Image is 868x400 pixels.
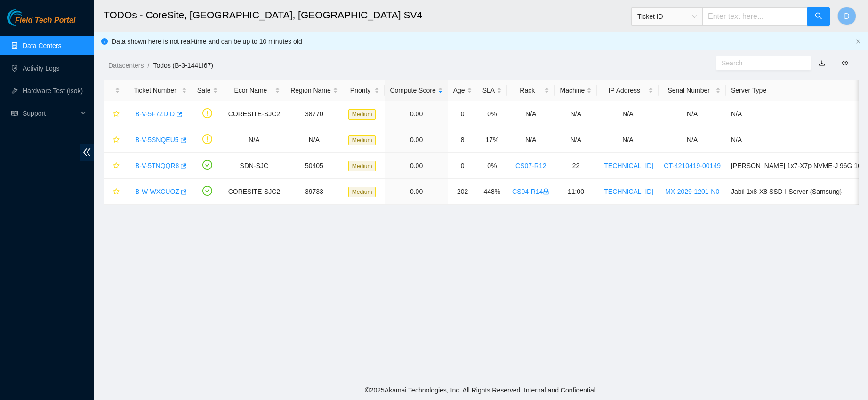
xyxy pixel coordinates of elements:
[109,106,120,121] button: star
[113,188,120,196] span: star
[812,56,832,71] button: download
[285,153,343,179] td: 50405
[637,9,697,24] span: Ticket ID
[15,16,75,25] span: Field Tech Portal
[23,104,78,123] span: Support
[113,136,120,144] span: star
[837,7,856,25] button: D
[109,158,120,173] button: star
[665,188,719,195] a: MX-2029-1201-N0
[855,39,861,45] button: close
[507,127,555,153] td: N/A
[223,127,285,153] td: N/A
[385,153,448,179] td: 0.00
[7,9,48,26] img: Akamai Technologies
[223,153,285,179] td: SDN-SJC
[448,153,477,179] td: 0
[147,62,149,69] span: /
[135,136,179,144] a: B-V-5SNQEU5
[815,12,822,21] span: search
[113,162,120,170] span: star
[664,162,721,169] a: CT-4210419-00149
[285,179,343,205] td: 39733
[555,127,597,153] td: N/A
[555,101,597,127] td: N/A
[348,135,376,145] span: Medium
[555,153,597,179] td: 22
[202,186,212,196] span: check-circle
[515,162,546,169] a: CS07-R12
[448,127,477,153] td: 8
[80,144,94,161] span: double-left
[477,101,507,127] td: 0%
[477,153,507,179] td: 0%
[385,179,448,205] td: 0.00
[135,110,175,118] a: B-V-5F7ZDID
[109,184,120,199] button: star
[602,188,653,195] a: [TECHNICAL_ID]
[597,127,659,153] td: N/A
[722,58,798,68] input: Search
[448,179,477,205] td: 202
[477,127,507,153] td: 17%
[11,110,18,117] span: read
[135,162,179,169] a: B-V-5TNQQR8
[842,60,848,66] span: eye
[807,7,830,26] button: search
[202,134,212,144] span: exclamation-circle
[597,101,659,127] td: N/A
[602,162,653,169] a: [TECHNICAL_ID]
[109,132,120,147] button: star
[23,42,61,49] a: Data Centers
[348,161,376,171] span: Medium
[385,127,448,153] td: 0.00
[702,7,808,26] input: Enter text here...
[223,101,285,127] td: CORESITE-SJC2
[507,101,555,127] td: N/A
[135,188,179,195] a: B-W-WXCUOZ
[819,59,825,67] a: download
[285,127,343,153] td: N/A
[113,111,120,118] span: star
[348,187,376,197] span: Medium
[659,101,726,127] td: N/A
[223,179,285,205] td: CORESITE-SJC2
[385,101,448,127] td: 0.00
[108,62,144,69] a: Datacenters
[448,101,477,127] td: 0
[555,179,597,205] td: 11:00
[202,108,212,118] span: exclamation-circle
[844,10,850,22] span: D
[477,179,507,205] td: 448%
[94,380,868,400] footer: © 2025 Akamai Technologies, Inc. All Rights Reserved. Internal and Confidential.
[348,109,376,120] span: Medium
[23,64,60,72] a: Activity Logs
[23,87,83,95] a: Hardware Test (isok)
[543,188,549,195] span: lock
[512,188,549,195] a: CS04-R14lock
[285,101,343,127] td: 38770
[7,17,75,29] a: Akamai TechnologiesField Tech Portal
[659,127,726,153] td: N/A
[202,160,212,170] span: check-circle
[153,62,213,69] a: Todos (B-3-144LI67)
